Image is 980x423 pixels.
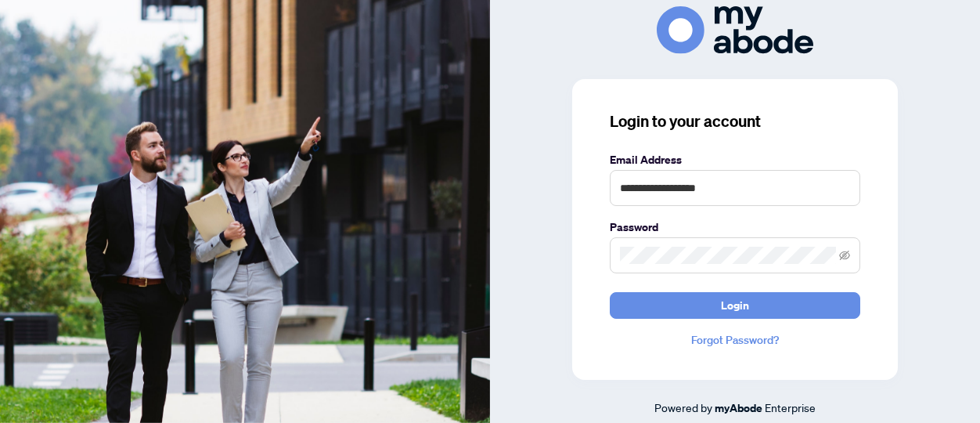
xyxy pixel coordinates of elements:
label: Password [610,219,860,236]
a: myAbode [715,399,762,417]
span: Powered by [654,400,712,414]
span: Enterprise [765,400,816,414]
span: Login [721,293,749,318]
img: ma-logo [657,6,813,54]
label: Email Address [610,151,860,168]
button: Login [610,292,860,319]
span: eye-invisible [839,250,850,261]
h3: Login to your account [610,110,860,132]
a: Forgot Password? [610,331,860,349]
